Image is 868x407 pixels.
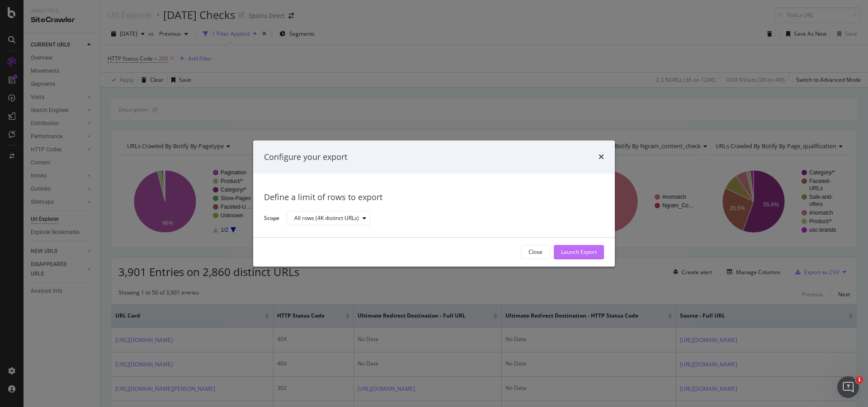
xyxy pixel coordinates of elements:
[856,376,863,384] span: 1
[561,248,597,256] div: Launch Export
[554,245,604,259] button: Launch Export
[264,192,604,204] div: Define a limit of rows to export
[253,140,615,267] div: modal
[528,248,542,256] div: Close
[287,211,370,226] button: All rows (4K distinct URLs)
[521,245,550,259] button: Close
[837,376,859,398] iframe: Intercom live chat
[264,151,347,163] div: Configure your export
[264,214,279,224] label: Scope
[294,216,359,221] div: All rows (4K distinct URLs)
[599,151,604,163] div: times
